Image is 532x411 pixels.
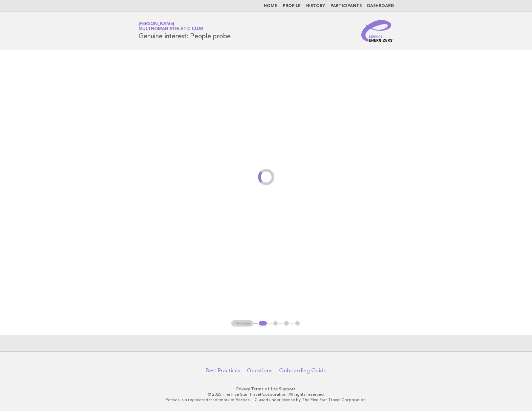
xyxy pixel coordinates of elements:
[139,22,203,31] a: [PERSON_NAME]Multnomah Athletic Club
[59,386,473,392] p: · ·
[251,387,278,391] a: Terms of Use
[206,367,240,374] a: Best Practices
[306,4,325,8] a: History
[59,397,473,403] p: Forbes is a registered trademark of Forbes LLC used under license by The Five Star Travel Corpora...
[139,22,231,40] h1: Genuine interest: People probe
[264,4,277,8] a: Home
[247,367,272,374] a: Questions
[367,4,394,8] a: Dashboard
[279,387,296,391] a: Support
[139,27,203,32] span: Multnomah Athletic Club
[279,367,326,374] a: Onboarding Guide
[59,392,473,397] p: © 2025 The Five Star Travel Corporation. All rights reserved.
[331,4,362,8] a: Participants
[283,4,301,8] a: Profile
[361,20,394,42] img: Service Energizers
[236,387,250,391] a: Privacy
